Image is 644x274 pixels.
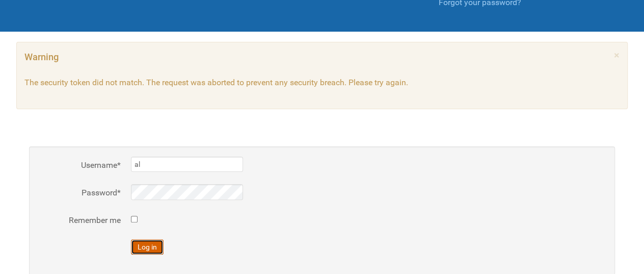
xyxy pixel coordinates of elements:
[614,50,620,60] a: ×
[39,187,121,199] label: Password
[131,239,164,255] button: Log in
[24,77,620,89] p: The security token did not match. The request was aborted to prevent any security breach. Please ...
[39,159,121,171] label: Username
[39,214,121,227] label: Remember me
[24,50,620,64] h4: Warning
